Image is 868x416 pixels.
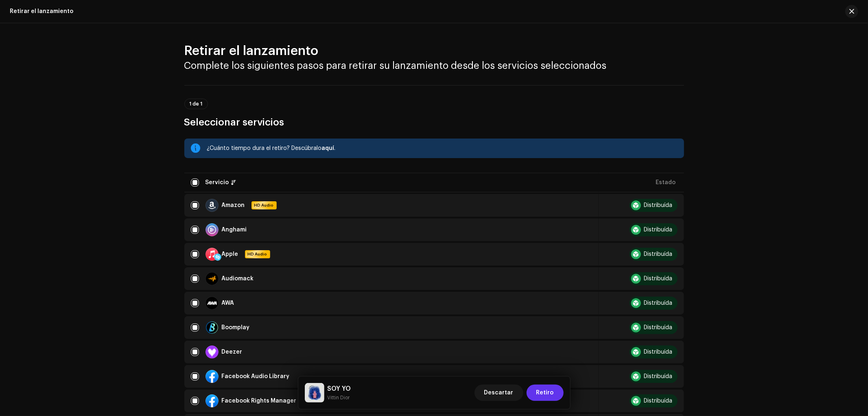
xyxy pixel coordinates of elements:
[644,325,673,330] div: Distribuída
[246,251,269,257] span: HD Audio
[536,385,554,401] span: Retiro
[322,145,335,151] span: aquí
[252,202,276,208] span: HD Audio
[222,227,247,233] div: Anghami
[222,349,243,355] div: Deezer
[474,385,523,401] button: Descartar
[10,8,73,15] div: Retirar el lanzamiento
[222,398,297,404] div: Facebook Rights Manager
[527,385,564,401] button: Retiro
[644,202,673,208] div: Distribuída
[644,300,673,306] div: Distribuída
[184,43,684,59] h2: Retirar el lanzamiento
[207,143,678,153] div: ¿Cuánto tiempo dura el retiro? Descúbralo .
[305,383,324,403] img: fda18964-4a45-4ac1-b434-878264f46b25
[484,385,514,401] span: Descartar
[328,384,351,394] h5: SOY YO
[222,374,290,379] div: Facebook Audio Library
[644,227,673,233] div: Distribuída
[644,276,673,282] div: Distribuída
[190,101,203,106] span: 1 de 1
[222,251,238,257] div: Apple
[644,374,673,379] div: Distribuída
[184,116,684,129] h3: Seleccionar servicios
[644,398,673,404] div: Distribuída
[222,325,250,330] div: Boomplay
[644,349,673,355] div: Distribuída
[222,300,234,306] div: AWA
[328,394,351,402] small: SOY YO
[644,251,673,257] div: Distribuída
[184,59,684,72] h3: Complete los siguientes pasos para retirar su lanzamiento desde los servicios seleccionados
[222,202,245,208] div: Amazon
[222,276,254,282] div: Audiomack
